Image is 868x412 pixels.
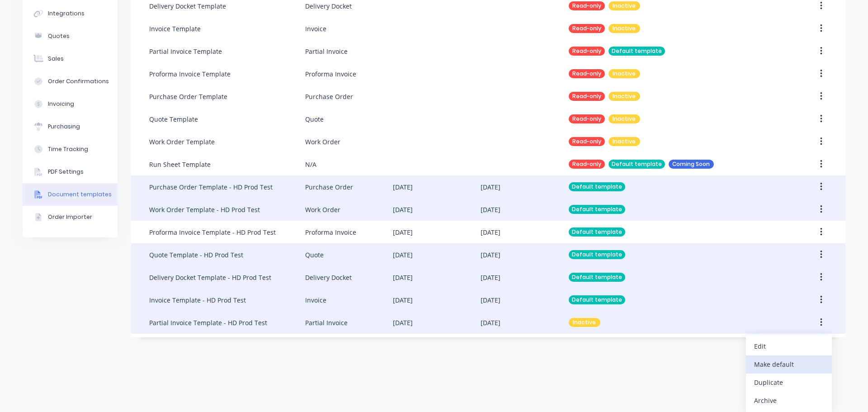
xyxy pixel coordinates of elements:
div: [DATE] [481,182,500,192]
div: [DATE] [393,205,413,214]
div: Delivery Docket [305,273,352,282]
div: Inactive [609,92,640,101]
div: Partial Invoice [305,318,348,327]
div: Read-only [569,47,605,56]
div: Work Order [305,137,340,147]
div: Default template [609,160,665,169]
div: Invoice Template [149,24,201,33]
div: Read-only [569,69,605,78]
button: Integrations [23,2,118,25]
button: Time Tracking [23,138,118,161]
div: Make default [754,358,824,371]
div: Proforma Invoice [305,69,356,79]
div: Inactive [609,137,640,146]
div: Purchase Order [305,182,353,192]
div: Inactive [609,114,640,123]
button: Order Importer [23,206,118,228]
div: Default template [569,227,625,237]
div: [DATE] [393,273,413,282]
div: Proforma Invoice Template - HD Prod Test [149,227,276,237]
div: Read-only [569,92,605,101]
button: Purchasing [23,115,118,138]
button: PDF Settings [23,161,118,183]
div: Run Sheet Template [149,160,211,169]
div: Sales [48,55,64,63]
div: Quote [305,114,324,124]
div: Read-only [569,114,605,123]
div: Quotes [48,32,70,40]
div: Integrations [48,9,85,18]
button: Order Confirmations [23,70,118,93]
div: Quote [305,250,324,260]
button: Document templates [23,183,118,206]
div: Default template [569,205,625,214]
div: PDF Settings [48,168,84,176]
div: Archive [754,394,824,407]
div: Invoicing [48,100,74,108]
div: [DATE] [481,295,500,305]
div: Default template [569,295,625,304]
div: Proforma Invoice Template [149,69,231,79]
div: [DATE] [393,227,413,237]
div: Work Order Template - HD Prod Test [149,205,260,214]
div: Default template [569,250,625,259]
div: Inactive [609,24,640,33]
div: Time Tracking [48,145,88,153]
div: Inactive [569,318,600,327]
div: Proforma Invoice [305,227,356,237]
div: Purchase Order [305,92,353,101]
div: Read-only [569,160,605,169]
div: Invoice [305,24,326,33]
div: Inactive [609,1,640,10]
div: Order Confirmations [48,77,109,85]
div: Inactive [609,69,640,78]
div: Partial Invoice Template [149,47,222,56]
div: Default template [569,182,625,191]
div: Purchasing [48,123,80,131]
div: Delivery Docket Template [149,1,226,11]
div: Duplicate [754,376,824,389]
div: Default template [569,273,625,282]
div: Delivery Docket Template - HD Prod Test [149,273,271,282]
div: Coming Soon [669,160,714,169]
div: Default template [609,47,665,56]
div: Purchase Order Template [149,92,227,101]
div: Partial Invoice [305,47,348,56]
button: Invoicing [23,93,118,115]
div: [DATE] [393,182,413,192]
div: Work Order Template [149,137,215,147]
div: [DATE] [481,250,500,260]
div: N/A [305,160,316,169]
div: Work Order [305,205,340,214]
div: [DATE] [481,273,500,282]
div: [DATE] [481,318,500,327]
div: Document templates [48,190,112,199]
button: Sales [23,47,118,70]
div: Edit [754,340,824,353]
div: Partial Invoice Template - HD Prod Test [149,318,267,327]
button: Quotes [23,25,118,47]
div: [DATE] [393,295,413,305]
div: Quote Template - HD Prod Test [149,250,243,260]
div: Delivery Docket [305,1,352,11]
div: Read-only [569,137,605,146]
div: Purchase Order Template - HD Prod Test [149,182,273,192]
div: Read-only [569,24,605,33]
div: [DATE] [481,205,500,214]
div: Invoice Template - HD Prod Test [149,295,246,305]
div: [DATE] [481,227,500,237]
div: [DATE] [393,318,413,327]
div: [DATE] [393,250,413,260]
div: Invoice [305,295,326,305]
div: Order Importer [48,213,92,221]
div: Read-only [569,1,605,10]
div: Quote Template [149,114,198,124]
